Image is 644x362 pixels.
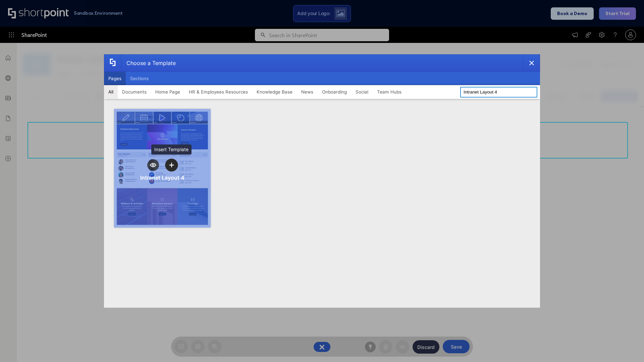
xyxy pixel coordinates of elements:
button: Team Hubs [373,85,406,99]
button: Onboarding [318,85,351,99]
button: Knowledge Base [252,85,297,99]
div: template selector [104,54,540,308]
button: Documents [118,85,151,99]
input: Search [460,87,537,98]
div: Intranet Layout 4 [140,174,184,181]
button: Social [351,85,373,99]
button: HR & Employees Resources [184,85,252,99]
button: Pages [104,72,126,85]
button: Home Page [151,85,184,99]
iframe: Chat Widget [610,330,644,362]
button: All [104,85,118,99]
div: Choose a Template [121,55,176,71]
button: Sections [126,72,153,85]
button: News [297,85,318,99]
